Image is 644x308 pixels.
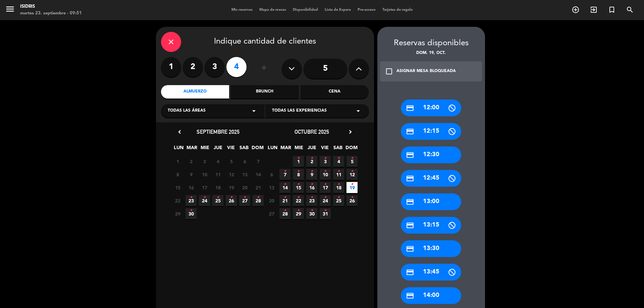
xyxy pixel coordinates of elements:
[253,169,264,180] span: 14
[190,192,192,203] i: •
[172,169,183,180] span: 8
[161,85,229,99] div: Almuerzo
[297,192,300,203] i: •
[346,195,358,206] span: 26
[253,182,264,193] span: 21
[406,151,414,159] i: credit_card
[351,153,353,164] i: •
[324,192,326,203] i: •
[226,195,237,206] span: 26
[212,156,223,167] span: 4
[306,169,317,180] span: 9
[284,192,286,203] i: •
[346,182,358,193] span: 19
[379,8,416,12] span: Tarjetas de regalo
[385,67,393,75] i: check_box_outline_blank
[324,205,326,216] i: •
[203,192,206,203] i: •
[279,195,290,206] span: 21
[351,192,353,203] i: •
[199,169,210,180] span: 10
[253,156,264,167] span: 7
[346,169,358,180] span: 12
[185,208,197,219] span: 30
[337,153,340,164] i: •
[266,208,277,219] span: 27
[351,166,353,177] i: •
[401,100,461,116] div: 12:00
[311,205,313,216] i: •
[396,68,456,75] div: ASIGNAR MESA BLOQUEADA
[297,153,300,164] i: •
[185,169,197,180] span: 9
[20,10,82,17] div: martes 23. septiembre - 09:51
[608,6,616,14] i: turned_in_not
[5,4,15,14] i: menu
[293,169,304,180] span: 8
[244,192,246,203] i: •
[324,179,326,190] i: •
[185,195,197,206] span: 23
[406,292,414,300] i: credit_card
[311,166,313,177] i: •
[212,144,223,155] span: JUE
[333,182,344,193] span: 18
[401,146,461,163] div: 12:30
[293,195,304,206] span: 22
[238,144,250,155] span: SAB
[185,182,197,193] span: 16
[377,37,485,50] div: Reservas disponibles
[572,6,580,14] i: add_circle_outline
[401,287,461,304] div: 14:00
[311,153,313,164] i: •
[231,85,299,99] div: Brunch
[161,57,181,77] label: 1
[311,179,313,190] i: •
[297,179,300,190] i: •
[212,195,223,206] span: 25
[239,169,250,180] span: 13
[176,128,183,135] i: chevron_left
[406,104,414,112] i: credit_card
[320,156,331,167] span: 3
[205,57,225,77] label: 3
[228,8,256,12] span: Mis reservas
[280,144,291,155] span: MAR
[279,169,290,180] span: 7
[217,192,219,203] i: •
[183,57,203,77] label: 2
[230,192,232,203] i: •
[279,208,290,219] span: 28
[226,57,247,77] label: 4
[401,170,461,187] div: 12:45
[406,268,414,276] i: credit_card
[284,179,286,190] i: •
[401,217,461,234] div: 13:15
[185,156,197,167] span: 2
[239,195,250,206] span: 27
[401,193,461,210] div: 13:00
[293,144,304,155] span: MIE
[297,205,300,216] i: •
[293,156,304,167] span: 1
[239,182,250,193] span: 20
[320,195,331,206] span: 24
[226,169,237,180] span: 12
[301,85,369,99] div: Cena
[186,144,197,155] span: MAR
[239,156,250,167] span: 6
[252,144,263,155] span: DOM
[199,195,210,206] span: 24
[267,144,278,155] span: LUN
[333,169,344,180] span: 11
[5,4,15,16] button: menu
[225,144,236,155] span: VIE
[377,50,485,57] div: dom. 19, oct.
[320,169,331,180] span: 10
[266,195,277,206] span: 20
[319,144,330,155] span: VIE
[250,107,258,115] i: arrow_drop_down
[294,128,329,135] span: octubre 2025
[332,144,343,155] span: SAB
[590,6,598,14] i: exit_to_app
